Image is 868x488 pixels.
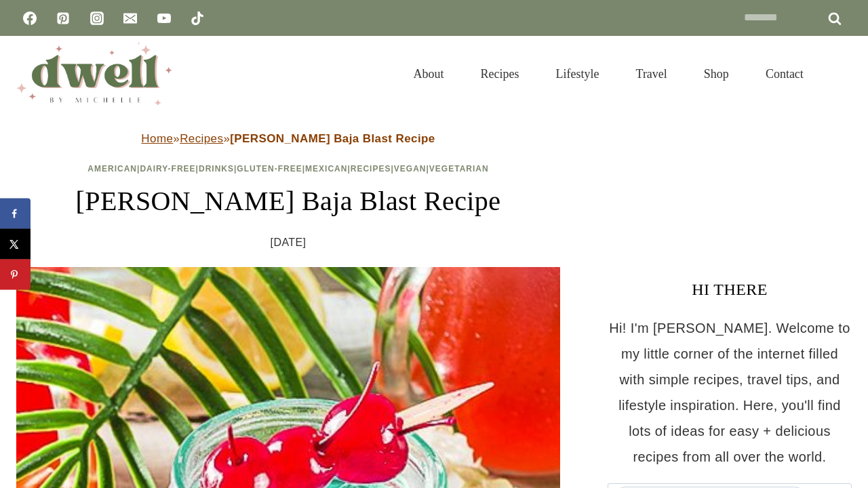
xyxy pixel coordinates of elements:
[16,43,172,105] img: DWELL by michelle
[199,164,234,174] a: Drinks
[394,164,427,174] a: Vegan
[618,50,686,98] a: Travel
[462,50,538,98] a: Recipes
[87,164,137,174] a: American
[237,164,302,174] a: Gluten-Free
[230,132,435,145] strong: [PERSON_NAME] Baja Blast Recipe
[184,5,211,32] a: TikTok
[140,164,195,174] a: Dairy-Free
[686,50,747,98] a: Shop
[180,132,223,145] a: Recipes
[395,50,822,98] nav: Primary Navigation
[271,232,307,253] time: [DATE]
[16,181,560,222] h1: [PERSON_NAME] Baja Blast Recipe
[305,164,347,174] a: Mexican
[50,5,77,32] a: Pinterest
[829,62,852,85] button: View Search Form
[429,164,489,174] a: Vegetarian
[141,132,435,145] span: » »
[608,277,852,302] h3: HI THERE
[117,5,144,32] a: Email
[608,315,852,470] p: Hi! I'm [PERSON_NAME]. Welcome to my little corner of the internet filled with simple recipes, tr...
[151,5,178,32] a: YouTube
[395,50,462,98] a: About
[87,164,488,174] span: | | | | | | |
[83,5,111,32] a: Instagram
[747,50,822,98] a: Contact
[141,132,173,145] a: Home
[538,50,618,98] a: Lifestyle
[16,5,43,32] a: Facebook
[351,164,391,174] a: Recipes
